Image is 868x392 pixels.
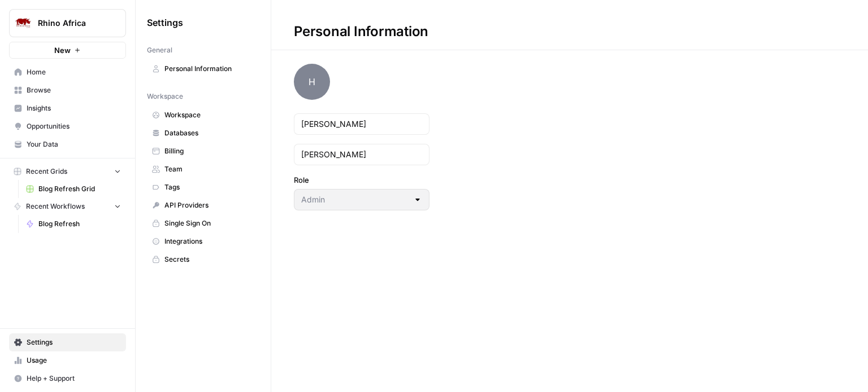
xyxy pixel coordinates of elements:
a: Team [147,160,259,178]
a: API Providers [147,196,259,214]
a: Insights [9,99,126,117]
span: Databases [164,128,254,138]
span: Your Data [27,139,121,149]
a: Personal Information [147,60,259,78]
span: Recent Grids [26,166,67,177]
span: Billing [164,146,254,156]
a: Settings [9,333,126,351]
button: Workspace: Rhino Africa [9,9,126,37]
span: Integrations [164,236,254,246]
label: Role [294,174,429,186]
span: Workspace [164,110,254,120]
a: Blog Refresh Grid [21,180,126,198]
button: Help + Support [9,369,126,387]
span: Team [164,164,254,174]
a: Databases [147,124,259,142]
span: General [147,45,172,55]
span: API Providers [164,200,254,210]
div: Personal Information [271,23,451,41]
a: Home [9,63,126,81]
span: Help + Support [27,373,121,384]
span: Personal Information [164,64,254,74]
a: Usage [9,351,126,369]
span: Insights [27,103,121,113]
img: Rhino Africa Logo [13,13,33,33]
span: Recent Workflows [26,201,85,212]
span: Rhino Africa [38,17,106,29]
button: Recent Workflows [9,198,126,215]
a: Single Sign On [147,214,259,232]
a: Browse [9,81,126,99]
span: Secrets [164,254,254,265]
span: Usage [27,355,121,365]
span: Home [27,67,121,77]
button: New [9,42,126,59]
a: Billing [147,142,259,160]
a: Tags [147,178,259,196]
a: Secrets [147,250,259,268]
span: Settings [27,337,121,347]
a: Blog Refresh [21,215,126,233]
button: Recent Grids [9,163,126,180]
a: Opportunities [9,117,126,135]
span: Single Sign On [164,218,254,228]
span: Workspace [147,91,183,102]
a: Integrations [147,232,259,250]
span: Blog Refresh Grid [38,184,121,194]
a: Workspace [147,106,259,124]
span: H [294,64,330,100]
a: Your Data [9,135,126,153]
span: Blog Refresh [38,219,121,229]
span: Settings [147,16,183,29]
span: Tags [164,182,254,192]
span: Browse [27,85,121,95]
span: New [54,45,71,56]
span: Opportunities [27,121,121,131]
